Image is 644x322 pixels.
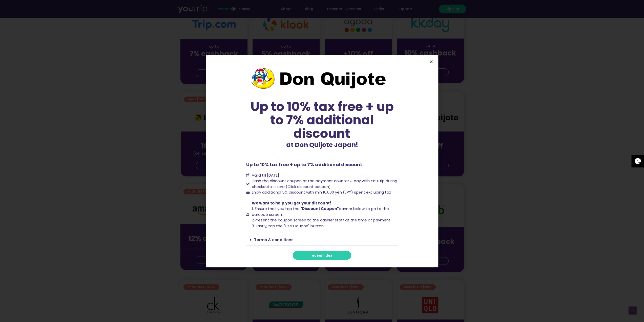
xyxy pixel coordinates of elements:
a: redeem deal [293,251,351,260]
a: Close [429,60,433,64]
div: Terms & conditions [246,234,398,246]
span: 2. [252,217,255,223]
span: Flash the discount coupon at the payment counter & pay with YouTrip during checkout in store (Cli... [251,178,398,190]
span: below to go to the barcode screen. [252,206,389,217]
span: ap the " [287,206,302,211]
span: 1. Ensure that you t [252,206,287,211]
b: oupon" [324,206,339,211]
b: Discount C [302,206,324,211]
div: Up to 10% tax free + up to 7% additional discount [246,100,398,140]
a: Terms & conditions [254,237,294,242]
span: Present the coupon screen to the cashier staff at the time of payment. 3. Lastly, tap the "Use Co... [251,200,398,229]
p: at Don Quijote Japan! [246,140,398,150]
span: redeem deal [310,253,334,257]
span: Valid till [DATE] [252,173,279,178]
span: We want to help you get your discount! [252,200,331,206]
span: banner [324,206,352,211]
p: Up to 10% tax free + up to 7% additional discount [246,161,398,168]
span: Enjoy additional 5% discount with min 10,000 yen (JPY) spent excluding tax [251,190,391,195]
